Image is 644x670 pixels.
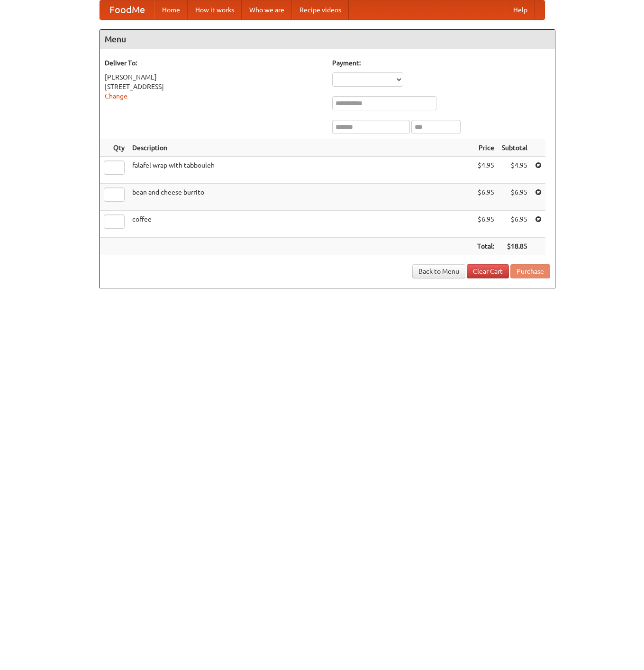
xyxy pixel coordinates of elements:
[498,211,531,238] td: $6.95
[105,92,127,100] a: Change
[188,0,242,19] a: How it works
[473,184,498,211] td: $6.95
[292,0,349,19] a: Recipe videos
[467,264,509,278] a: Clear Cart
[498,238,531,255] th: $18.85
[100,30,555,49] h4: Menu
[473,211,498,238] td: $6.95
[498,184,531,211] td: $6.95
[128,211,473,238] td: coffee
[498,157,531,184] td: $4.95
[473,139,498,157] th: Price
[473,238,498,255] th: Total:
[498,139,531,157] th: Subtotal
[128,184,473,211] td: bean and cheese burrito
[332,58,550,68] h5: Payment:
[105,72,323,82] div: [PERSON_NAME]
[506,0,535,19] a: Help
[154,0,188,19] a: Home
[105,58,323,68] h5: Deliver To:
[128,139,473,157] th: Description
[510,264,550,278] button: Purchase
[128,157,473,184] td: falafel wrap with tabbouleh
[105,82,323,91] div: [STREET_ADDRESS]
[100,0,154,19] a: FoodMe
[473,157,498,184] td: $4.95
[412,264,465,278] a: Back to Menu
[100,139,128,157] th: Qty
[242,0,292,19] a: Who we are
